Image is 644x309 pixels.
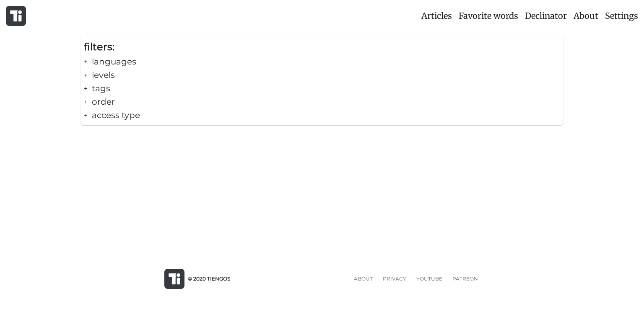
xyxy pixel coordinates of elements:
div: levels [84,68,560,82]
a: PATREON [447,275,483,283]
span: YOUTUBE [416,276,442,282]
span: Declinator [525,10,567,21]
div: order [84,95,560,108]
div: languages [84,55,560,68]
span: © 2020 TIENGOS [188,275,230,283]
b: + [84,111,88,119]
span: About [574,10,598,21]
span: PATREON [452,276,478,282]
a: YOUTUBE [411,275,447,283]
a: logo [3,3,29,29]
a: PRIVACY [378,275,411,283]
span: PRIVACY [383,276,406,282]
span: Articles [421,10,452,21]
img: logo [10,10,22,22]
b: + [84,71,88,79]
span: Settings [605,10,638,21]
span: ABOUT [354,276,373,282]
a: ABOUT [349,275,378,283]
div: tags [84,82,560,95]
img: logo [169,273,180,285]
span: Favorite words [459,10,518,21]
b: + [84,58,88,66]
div: filters: [84,39,560,55]
b: + [84,85,88,93]
b: + [84,98,88,106]
div: access type [84,108,560,122]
